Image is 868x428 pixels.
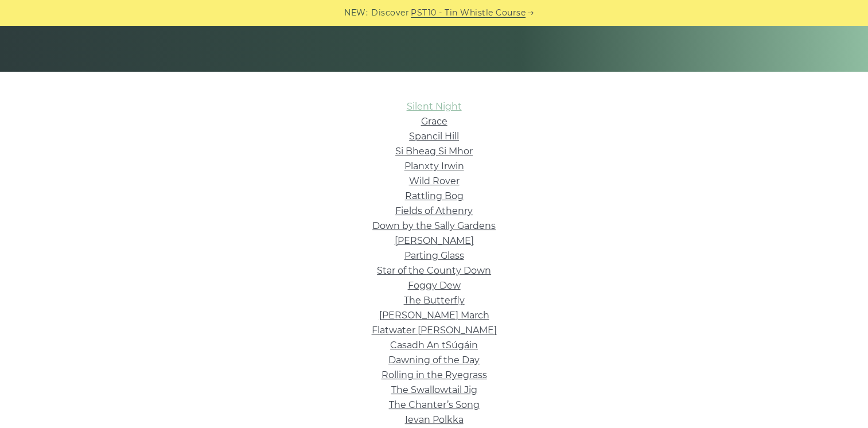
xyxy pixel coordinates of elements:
[395,146,473,157] a: Si­ Bheag Si­ Mhor
[344,6,368,20] span: NEW:
[407,101,462,112] a: Silent Night
[409,176,460,186] a: Wild Rover
[404,161,464,172] a: Planxty Irwin
[404,250,464,261] a: Parting Glass
[404,295,465,306] a: The Butterfly
[395,205,473,216] a: Fields of Athenry
[411,6,526,20] a: PST10 - Tin Whistle Course
[377,265,491,276] a: Star of the County Down
[409,131,459,142] a: Spancil Hill
[389,399,480,410] a: The Chanter’s Song
[405,190,464,201] a: Rattling Bog
[390,340,478,351] a: Casadh An tSúgáin
[372,220,496,231] a: Down by the Sally Gardens
[421,116,447,127] a: Grace
[388,355,480,365] a: Dawning of the Day
[382,369,487,380] a: Rolling in the Ryegrass
[408,280,461,291] a: Foggy Dew
[371,6,409,20] span: Discover
[391,384,477,395] a: The Swallowtail Jig
[372,325,497,336] a: Flatwater [PERSON_NAME]
[395,235,474,246] a: [PERSON_NAME]
[405,414,464,425] a: Ievan Polkka
[379,310,489,321] a: [PERSON_NAME] March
